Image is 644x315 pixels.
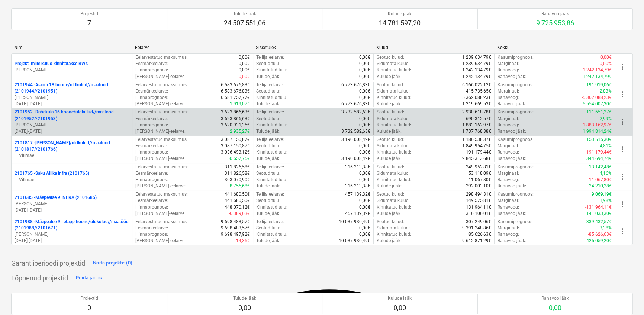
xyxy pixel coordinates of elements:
p: Marginaal : [498,61,519,67]
p: Projektid [80,295,98,302]
div: 2101685 -Mäepealse 9 INFRA (2101685)[PERSON_NAME][DATE]-[DATE] [15,195,129,213]
p: 24 210,28€ [589,183,612,189]
p: 316 213,38€ [345,164,370,170]
p: [DATE] - [DATE] [15,207,129,213]
div: Kokku [497,45,612,50]
p: Eesmärkeelarve : [135,197,168,204]
p: Kinnitatud tulu : [256,122,287,128]
p: 1 994 814,24€ [583,128,612,135]
p: Marginaal : [498,143,519,149]
p: 14 781 597,20 [379,19,421,28]
p: Tellija eelarve : [256,109,284,115]
p: Tellija eelarve : [256,191,284,197]
p: Tulude jääk : [256,210,280,217]
p: 6 773 676,83€ [341,101,370,107]
p: Sidumata kulud : [377,170,410,177]
p: 149 575,81€ [466,197,491,204]
p: Kinnitatud kulud : [377,94,411,101]
div: Projekt, mille kulud kinnitatakse BWs[PERSON_NAME] [15,61,129,73]
span: more_vert [618,227,627,236]
p: Seotud tulu : [256,225,280,231]
p: Seotud kulud : [377,191,404,197]
p: Hinnaprognoos : [135,94,168,101]
p: Sidumata kulud : [377,197,410,204]
p: [PERSON_NAME]-eelarve : [135,238,186,244]
p: Kinnitatud kulud : [377,231,411,238]
p: 0,00€ [359,170,370,177]
p: 6 773 676,83€ [341,82,370,88]
p: 0,00€ [359,204,370,210]
p: 3 623 866,63€ [221,109,250,115]
p: Kulude jääk : [377,183,402,189]
p: Kasumiprognoos : [498,109,534,115]
p: Rahavoo jääk : [498,74,526,80]
p: 1 186 538,37€ [462,136,491,143]
p: 311 826,58€ [225,170,250,177]
p: Sidumata kulud : [377,143,410,149]
p: 0,00€ [359,116,370,122]
p: 1 239 634,79€ [462,54,491,61]
p: Tulude jääk [224,11,265,17]
p: 0,00€ [359,143,370,149]
p: 3 623 866,63€ [221,116,250,122]
p: 0,00€ [359,197,370,204]
p: Tulude jääk : [256,101,280,107]
p: 311 826,58€ [225,164,250,170]
p: 3 620 931,35€ [221,122,250,128]
p: Kulude jääk : [377,74,402,80]
p: Hinnaprognoos : [135,231,168,238]
p: Sidumata kulud : [377,225,410,231]
p: 0,00€ [239,54,250,61]
p: 53 118,09€ [468,170,491,177]
p: Projektid [80,11,98,17]
p: 24 507 551,06 [224,19,265,28]
p: 1 242 134,79€ [462,67,491,73]
p: Kinnitatud tulu : [256,67,287,73]
p: T. Villmäe [15,152,129,159]
p: 3 732 582,63€ [341,128,370,135]
p: Seotud kulud : [377,109,404,115]
p: Marginaal : [498,170,519,177]
p: 50 657,75€ [227,155,250,162]
p: Kasumiprognoos : [498,82,534,88]
p: 425 059,20€ [586,238,612,244]
p: 0,00€ [359,88,370,94]
div: Sissetulek [256,45,371,50]
p: 2 935,27€ [230,128,250,135]
p: 153 515,30€ [586,136,612,143]
p: Kulude jääk [388,295,412,302]
p: 2101817 - [PERSON_NAME]/üldkulud//maatööd (2101817//2101766) [15,140,129,152]
span: more_vert [618,172,627,181]
p: Tulude jääk [233,295,256,302]
p: Kasumiprognoos : [498,191,534,197]
p: Seotud tulu : [256,143,280,149]
p: 6 166 022,12€ [462,82,491,88]
p: 3 087 150,87€ [221,136,250,143]
p: 9 698 483,57€ [221,225,250,231]
p: 441 680,50€ [225,191,250,197]
p: 2,83% [600,88,612,94]
p: 1 919,07€ [230,101,250,107]
p: Rahavoo jääk : [498,101,526,107]
p: 0,00% [600,61,612,67]
p: 316 106,01€ [466,210,491,217]
p: 9 698 497,92€ [221,231,250,238]
p: 0,00€ [359,54,370,61]
p: 3 190 008,42€ [341,136,370,143]
p: Rahavoo jääk : [498,183,526,189]
p: Rahavoog : [498,231,519,238]
p: Projekt, mille kulud kinnitatakse BWs [15,61,88,67]
p: Eelarvestatud maksumus : [135,109,188,115]
p: 0,00€ [239,67,250,73]
p: -85 626,63€ [588,231,612,238]
p: Kinnitatud tulu : [256,94,287,101]
p: 0,00€ [239,74,250,80]
p: Seotud kulud : [377,82,404,88]
p: Rahavoog : [498,177,519,183]
p: 2 845 313,68€ [462,155,491,162]
p: -5 362 088,23€ [582,94,612,101]
p: 457 139,32€ [345,210,370,217]
p: 10 037 930,49€ [339,219,370,225]
p: 0,00€ [359,61,370,67]
p: Rahavoog : [498,67,519,73]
